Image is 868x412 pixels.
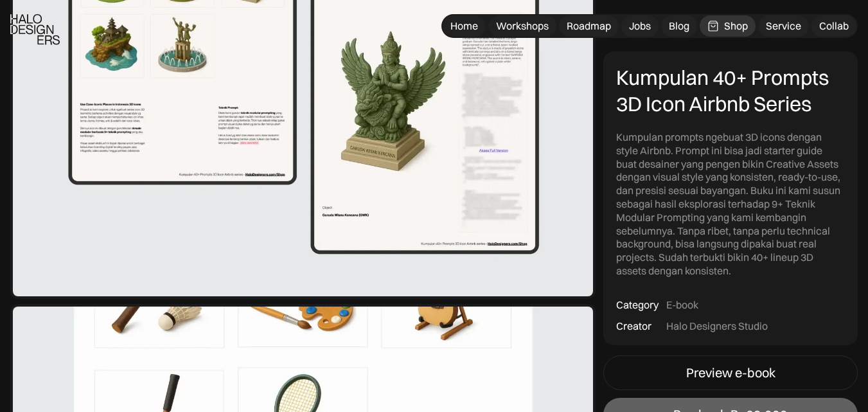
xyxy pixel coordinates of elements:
[603,356,858,391] a: Preview e-book
[758,15,809,37] a: Service
[621,15,659,37] a: Jobs
[766,19,801,33] div: Service
[450,19,478,33] div: Home
[666,319,768,333] div: Halo Designers Studio
[616,298,659,312] div: Category
[629,19,651,33] div: Jobs
[616,64,845,118] div: Kumpulan 40+ Prompts 3D Icon Airbnb Series
[488,15,556,37] a: Workshops
[724,19,748,33] div: Shop
[819,19,849,33] div: Collab
[496,19,549,33] div: Workshops
[700,15,756,37] a: Shop
[616,319,651,333] div: Creator
[559,15,619,37] a: Roadmap
[567,19,611,33] div: Roadmap
[616,130,845,278] div: Kumpulan prompts ngebuat 3D icons dengan style Airbnb. Prompt ini bisa jadi starter guide buat de...
[666,298,698,312] div: E-book
[443,15,486,37] a: Home
[669,19,689,33] div: Blog
[661,15,697,37] a: Blog
[686,366,775,381] div: Preview e-book
[811,15,856,37] a: Collab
